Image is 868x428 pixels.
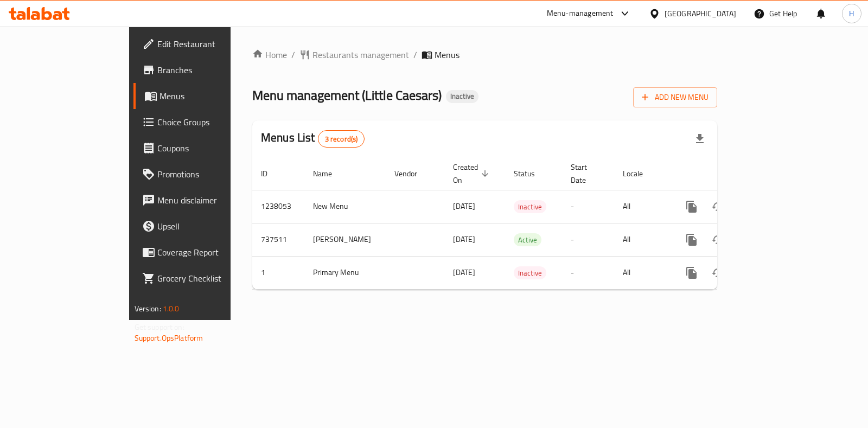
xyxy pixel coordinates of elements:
span: Status [514,167,549,180]
span: Get support on: [135,320,184,334]
button: more [679,227,705,253]
span: [DATE] [453,265,475,279]
span: Name [313,167,346,180]
table: enhanced table [252,157,792,290]
td: [PERSON_NAME] [304,223,386,256]
span: Menu management ( Little Caesars ) [252,83,442,107]
span: Promotions [157,168,265,181]
span: Start Date [571,161,601,187]
span: [DATE] [453,199,475,213]
a: Menus [133,83,274,109]
a: Promotions [133,161,274,187]
span: Inactive [514,201,546,213]
span: Restaurants management [312,48,409,61]
span: Created On [453,161,492,187]
td: Primary Menu [304,256,386,289]
span: Coverage Report [157,246,265,259]
div: Active [514,233,541,246]
td: All [614,223,670,256]
div: Export file [687,126,713,152]
a: Choice Groups [133,109,274,135]
div: Menu-management [547,7,614,20]
a: Coverage Report [133,239,274,265]
nav: breadcrumb [252,48,717,61]
div: Inactive [514,266,546,279]
a: Branches [133,57,274,83]
span: Menus [159,90,265,103]
li: / [291,48,295,61]
button: Change Status [705,260,731,286]
td: 1238053 [252,190,304,223]
span: Vendor [394,167,431,180]
span: Coupons [157,142,265,155]
a: Menu disclaimer [133,187,274,213]
button: Add New Menu [633,87,717,107]
button: more [679,194,705,220]
a: Upsell [133,213,274,239]
a: Support.OpsPlatform [135,331,203,345]
a: Restaurants management [299,48,409,61]
a: Coupons [133,135,274,161]
td: 737511 [252,223,304,256]
span: Choice Groups [157,116,265,129]
td: All [614,256,670,289]
span: [DATE] [453,232,475,246]
span: Branches [157,63,265,76]
th: Actions [670,157,792,190]
span: Locale [623,167,657,180]
span: Active [514,234,541,246]
a: Grocery Checklist [133,265,274,291]
span: Version: [135,302,161,316]
button: Change Status [705,194,731,220]
button: Change Status [705,227,731,253]
span: Grocery Checklist [157,272,265,285]
div: Inactive [446,90,478,103]
li: / [413,48,417,61]
span: Add New Menu [642,91,709,104]
span: H [849,8,854,20]
td: All [614,190,670,223]
a: Edit Restaurant [133,31,274,57]
span: Upsell [157,220,265,233]
td: - [562,190,614,223]
span: 1.0.0 [163,302,180,316]
td: - [562,223,614,256]
div: [GEOGRAPHIC_DATA] [665,8,736,20]
span: ID [261,167,282,180]
span: 3 record(s) [318,134,365,144]
span: Edit Restaurant [157,37,265,50]
span: Inactive [446,92,478,101]
td: - [562,256,614,289]
td: New Menu [304,190,386,223]
td: 1 [252,256,304,289]
div: Total records count [318,130,365,148]
span: Inactive [514,267,546,279]
button: more [679,260,705,286]
span: Menus [435,48,459,61]
h2: Menus List [261,130,365,148]
span: Menu disclaimer [157,194,265,207]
